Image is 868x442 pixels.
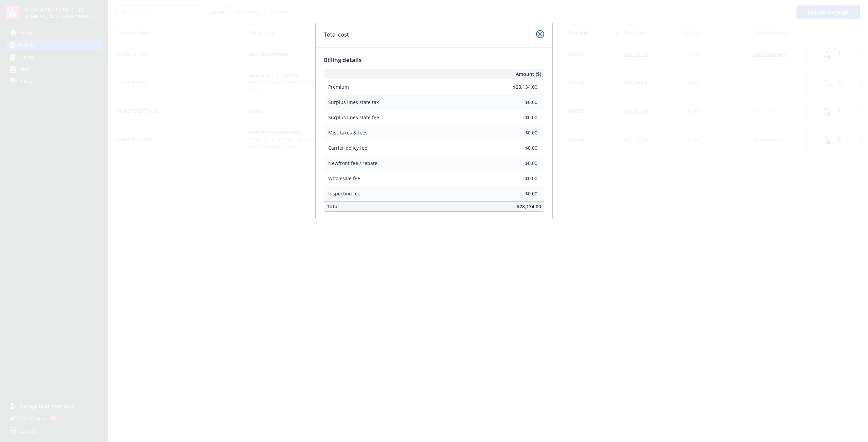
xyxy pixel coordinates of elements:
span: Newfront fee / rebate [328,160,377,166]
input: 0.00 [497,97,541,107]
span: Total [327,203,339,210]
span: Surplus lines state fee [328,114,379,121]
h1: Total cost [324,30,349,39]
span: Carrier policy fee [328,145,367,151]
input: 0.00 [497,112,541,122]
a: close [536,30,544,38]
span: Inspection fee [328,190,360,197]
input: 0.00 [497,127,541,138]
span: Surplus lines state tax [328,99,379,105]
span: Billing details [324,56,361,64]
span: Amount ($) [516,70,541,78]
input: 0.00 [497,173,541,183]
input: 0.00 [497,158,541,168]
span: Wholesale fee [328,175,360,182]
input: 0.00 [497,188,541,198]
span: Premium [328,84,349,90]
span: $28,134.00 [517,203,541,210]
input: 0.00 [497,143,541,153]
span: Misc taxes & fees [328,129,368,136]
input: 0.00 [497,82,541,92]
